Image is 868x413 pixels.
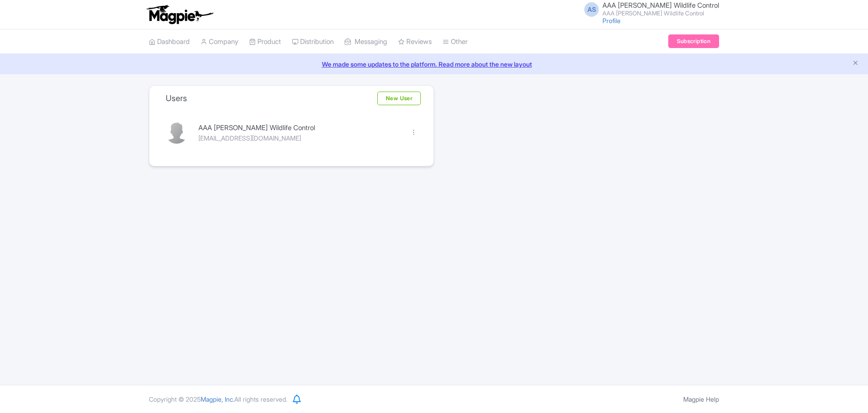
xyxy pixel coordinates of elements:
[377,92,421,105] a: New User
[166,122,187,144] img: contact-b11cc6e953956a0c50a2f97983291f06.png
[345,29,387,54] a: Messaging
[683,395,719,403] a: Magpie Help
[166,93,187,103] h3: Users
[198,123,399,133] div: AAA [PERSON_NAME] Wildlife Control
[602,1,719,10] span: AAA [PERSON_NAME] Wildlife Control
[292,29,334,54] a: Distribution
[579,2,719,16] a: AS AAA [PERSON_NAME] Wildlife Control AAA [PERSON_NAME] Wildlife Control
[602,10,719,16] small: AAA [PERSON_NAME] Wildlife Control
[149,29,190,54] a: Dashboard
[143,394,293,404] div: Copyright © 2025 All rights reserved.
[201,29,238,54] a: Company
[249,29,281,54] a: Product
[443,29,468,54] a: Other
[201,395,234,403] span: Magpie, Inc.
[852,58,859,69] button: Close announcement
[144,5,215,24] img: logo-ab69f6fb50320c5b225c76a69d11143b.png
[398,29,432,54] a: Reviews
[668,34,719,48] a: Subscription
[5,59,863,69] a: We made some updates to the platform. Read more about the new layout
[584,2,599,17] span: AS
[198,133,399,143] div: [EMAIL_ADDRESS][DOMAIN_NAME]
[602,17,621,24] a: Profile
